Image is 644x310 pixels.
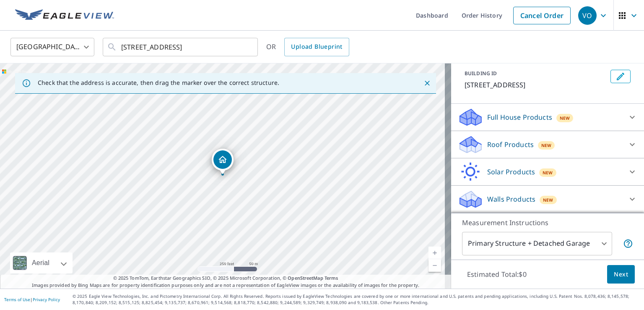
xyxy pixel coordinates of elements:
[33,297,60,302] a: Privacy Policy
[266,38,349,56] div: OR
[284,38,349,56] a: Upload Blueprint
[578,6,597,25] div: VO
[428,247,441,259] a: Current Level 17, Zoom In
[422,78,433,89] button: Close
[4,297,60,302] p: |
[543,169,553,176] span: New
[607,265,635,284] button: Next
[487,194,535,204] p: Walls Products
[614,269,628,280] span: Next
[623,239,633,249] span: Your report will include the primary structure and a detached garage if one exists.
[291,42,342,52] span: Upload Blueprint
[458,134,637,155] div: Roof ProductsNew
[29,252,52,273] div: Aerial
[10,252,73,273] div: Aerial
[288,275,323,281] a: OpenStreetMap
[458,189,637,209] div: Walls ProductsNew
[113,275,338,282] span: © 2025 TomTom, Earthstar Geographics SIO, © 2025 Microsoft Corporation, ©
[15,9,114,22] img: EV Logo
[38,79,279,87] p: Check that the address is accurate, then drag the marker over the correct structure.
[465,70,497,77] p: BUILDING ID
[325,275,338,281] a: Terms
[121,35,241,59] input: Search by address or latitude-longitude
[458,107,637,127] div: Full House ProductsNew
[460,265,533,284] p: Estimated Total: $0
[458,162,637,182] div: Solar ProductsNew
[73,293,640,306] p: © 2025 Eagle View Technologies, Inc. and Pictometry International Corp. All Rights Reserved. Repo...
[541,142,552,149] span: New
[487,112,552,122] p: Full House Products
[487,139,534,150] p: Roof Products
[462,218,633,228] p: Measurement Instructions
[610,70,631,83] button: Edit building 1
[4,297,30,302] a: Terms of Use
[10,35,94,59] div: [GEOGRAPHIC_DATA]
[428,259,441,272] a: Current Level 17, Zoom Out
[543,197,553,203] span: New
[513,7,571,24] a: Cancel Order
[487,167,535,177] p: Solar Products
[462,232,612,255] div: Primary Structure + Detached Garage
[212,149,234,175] div: Dropped pin, building 1, Residential property, 106 Dogwood Ln Port Jefferson, NY 11777
[465,80,607,90] p: [STREET_ADDRESS]
[560,115,570,121] span: New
